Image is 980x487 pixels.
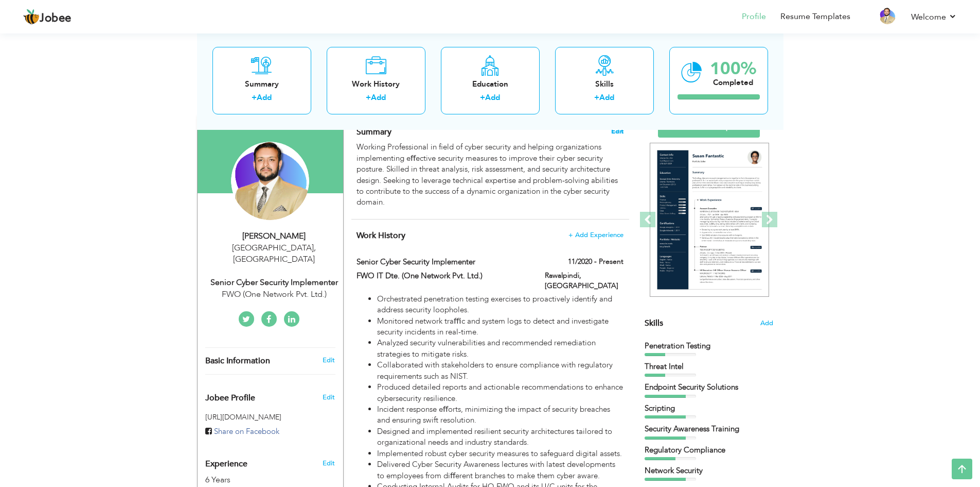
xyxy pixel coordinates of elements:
[645,424,773,434] div: Security Awareness Training
[198,382,343,408] div: Enhance your career by creating a custom URL for your Jobee public profile.
[205,242,343,266] div: [GEOGRAPHIC_DATA] [GEOGRAPHIC_DATA]
[377,338,623,360] li: Analyzed security vulnerabilities and recommended remediation strategies to mitigate risks.
[314,242,316,254] span: ,
[377,382,623,404] li: Produced detailed reports and actionable recommendations to enhance cybersecurity resilience.
[760,318,773,328] span: Add
[449,78,531,89] div: Education
[205,230,343,242] div: [PERSON_NAME]
[645,465,773,476] div: Network Security
[366,92,371,103] label: +
[371,92,386,103] a: Add
[205,289,343,300] div: FWO (One Network Pvt. Ltd.)
[742,11,766,23] a: Profile
[257,92,272,103] a: Add
[23,9,40,25] img: jobee.io
[357,271,529,281] label: FWO IT Dte. (One Network Pvt. Ltd.)
[323,393,335,402] span: Edit
[357,257,529,267] label: Senior Cyber Security Implementer
[645,445,773,456] div: Regulatory Compliance
[205,357,270,366] span: Basic Information
[599,92,614,103] a: Add
[357,126,391,138] span: Summary
[205,394,255,403] span: Jobee Profile
[357,142,623,208] div: Working Professional in ﬁeld of cyber security and helping organizations implementing eﬀective se...
[357,230,623,241] h4: This helps to show the companies you have worked for.
[710,60,756,77] div: 100%
[377,448,623,459] li: Implemented robust cyber security measures to safeguard digital assets.
[357,127,623,137] h4: Adding a summary is a quick and easy way to highlight your experience and interests.
[568,231,623,239] span: + Add Experience
[214,426,279,436] span: Share on Facebook
[377,316,623,338] li: Monitored network traﬃc and system logs to detect and investigate security incidents in real-time.
[205,474,311,486] div: 6 Years
[205,460,247,469] span: Experience
[879,8,896,24] img: Profile Img
[205,277,343,289] div: Senior Cyber Security Implementer
[485,92,500,103] a: Add
[40,13,72,24] span: Jobee
[645,361,773,372] div: Threat Intel
[645,382,773,393] div: Endpoint Security Solutions
[377,459,623,481] li: Delivered Cyber Security Awareness lectures with latest developments to employees from diﬀerent b...
[645,317,663,329] span: Skills
[377,404,623,426] li: Incident response eﬀorts, minimizing the impact of security breaches and ensuring swift resolution.
[480,92,485,103] label: +
[252,92,257,103] label: +
[780,11,850,23] a: Resume Templates
[323,459,335,468] a: Edit
[545,271,623,291] label: Rawalpindi, [GEOGRAPHIC_DATA]
[335,78,417,89] div: Work History
[221,78,303,89] div: Summary
[357,230,405,241] span: Work History
[611,128,623,135] span: Edit
[645,341,773,351] div: Penetration Testing
[377,360,623,382] li: Collaborated with stakeholders to ensure compliance with regulatory requirements such as NIST.
[594,92,599,103] label: +
[323,356,335,365] a: Edit
[645,403,773,414] div: Scripting
[710,77,756,88] div: Completed
[568,257,623,267] label: 11/2020 - Present
[377,294,623,316] li: Orchestrated penetration testing exercises to proactively identify and address security loopholes.
[563,78,646,89] div: Skills
[377,426,623,448] li: Designed and implemented resilient security architectures tailored to organizational needs and in...
[23,9,72,25] a: Jobee
[205,413,335,421] h5: [URL][DOMAIN_NAME]
[911,11,957,23] a: Welcome
[231,142,309,220] img: Ahmed Zia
